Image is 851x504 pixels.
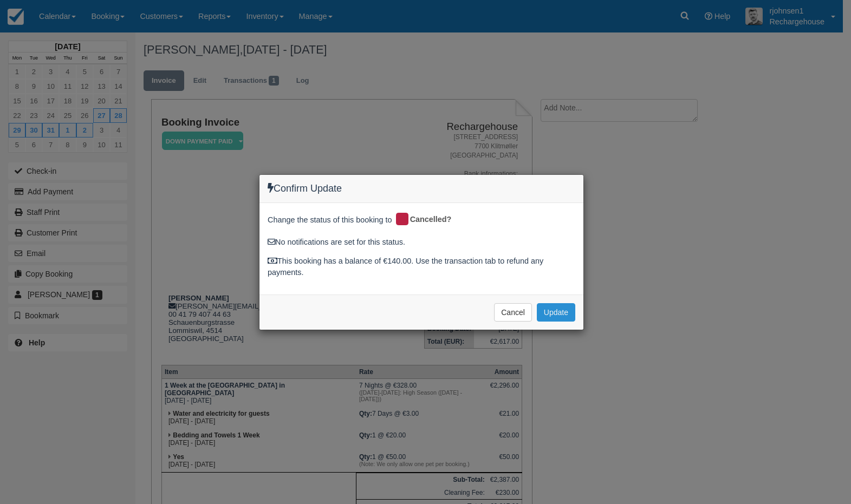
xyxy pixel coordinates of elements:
div: No notifications are set for this status. [268,237,575,248]
h4: Confirm Update [268,183,575,194]
button: Update [537,303,575,322]
div: This booking has a balance of €140.00. Use the transaction tab to refund any payments. [268,256,575,278]
span: Change the status of this booking to [268,214,392,228]
div: Cancelled? [394,211,459,228]
button: Cancel [494,303,532,322]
